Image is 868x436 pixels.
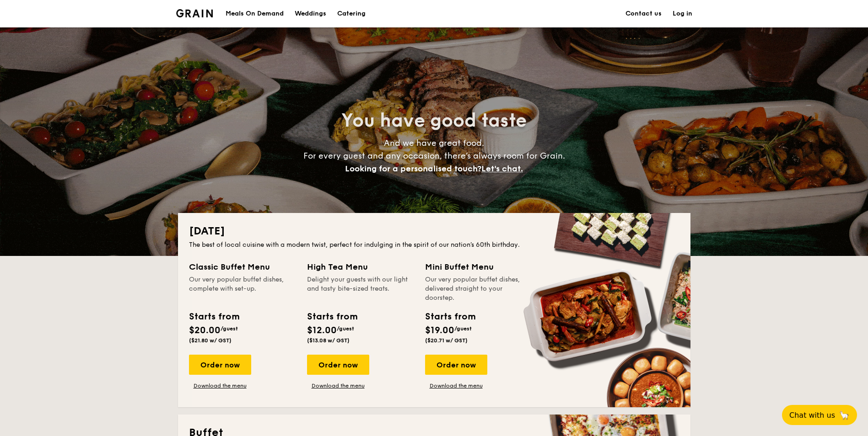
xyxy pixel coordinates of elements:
span: /guest [337,325,354,332]
span: /guest [454,325,472,332]
a: Download the menu [189,382,251,389]
span: Let's chat. [481,164,523,174]
span: 🦙 [839,410,850,420]
button: Chat with us🦙 [782,405,857,425]
a: Logotype [176,9,213,17]
span: Looking for a personalised touch? [345,164,481,174]
span: You have good taste [341,110,527,132]
span: ($20.71 w/ GST) [425,337,468,344]
span: Chat with us [789,411,835,420]
div: The best of local cuisine with a modern twist, perfect for indulging in the spirit of our nation’... [189,240,679,250]
span: ($21.80 w/ GST) [189,337,232,344]
div: Classic Buffet Menu [189,261,296,273]
a: Download the menu [307,382,369,389]
span: $20.00 [189,325,221,336]
div: Starts from [425,310,475,324]
div: Order now [307,355,369,375]
div: Starts from [189,310,239,324]
h2: [DATE] [189,224,679,239]
div: Starts from [307,310,357,324]
div: Delight your guests with our light and tasty bite-sized treats. [307,275,414,303]
span: $12.00 [307,325,337,336]
div: Mini Buffet Menu [425,261,532,273]
img: Grain [176,9,213,17]
div: Our very popular buffet dishes, delivered straight to your doorstep. [425,275,532,303]
div: Order now [425,355,487,375]
span: /guest [221,325,238,332]
a: Download the menu [425,382,487,389]
div: Order now [189,355,251,375]
div: High Tea Menu [307,261,414,273]
span: ($13.08 w/ GST) [307,337,350,344]
span: $19.00 [425,325,454,336]
span: And we have great food. For every guest and any occasion, there’s always room for Grain. [303,138,565,174]
div: Our very popular buffet dishes, complete with set-up. [189,275,296,303]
